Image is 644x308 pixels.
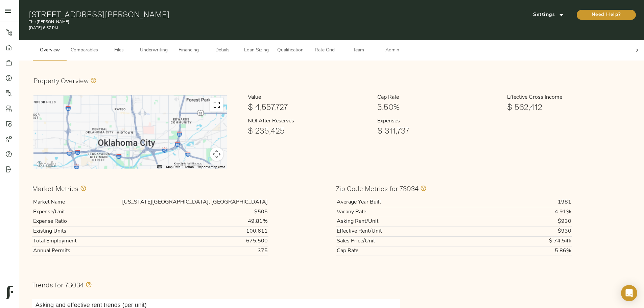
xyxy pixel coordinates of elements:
td: $930 [492,217,572,227]
td: $ 74.54k [492,236,572,246]
td: 1981 [492,197,572,207]
td: [US_STATE][GEOGRAPHIC_DATA], [GEOGRAPHIC_DATA] [87,197,268,207]
h3: Market Metrics [32,185,78,192]
h6: Value [248,93,372,102]
button: Map camera controls [210,147,223,161]
p: [DATE] 6:57 PM [29,25,433,31]
th: Average Year Built [336,197,492,207]
th: Sales Price/Unit [336,236,492,246]
span: Underwriting [140,46,168,55]
button: Settings [523,10,574,20]
td: 675,500 [87,236,268,246]
span: Financing [176,46,201,55]
td: $930 [492,227,572,236]
h6: Effective Gross Income [507,93,631,102]
td: 100,611 [87,227,268,236]
span: Rate Grid [312,46,337,55]
h1: $ 235,425 [248,126,372,135]
th: Annual Permits [32,246,87,256]
th: Vacany Rate [336,207,492,217]
span: Overview [37,46,63,55]
h1: 5.50% [377,102,501,112]
th: Asking Rent/Unit [336,217,492,227]
span: Admin [379,46,405,55]
svg: Values in this section comprise all zip codes within the Oklahoma City, OK market [78,184,87,192]
span: Need Help? [583,11,629,19]
td: 4.91% [492,207,572,217]
span: Team [345,46,371,55]
td: 5.86% [492,246,572,256]
img: Google [35,160,57,169]
span: Settings [530,11,567,19]
button: Need Help? [577,10,636,20]
svg: Values in this section only include information specific to the 73034 zip code [419,184,427,192]
th: Existing Units [32,227,87,236]
th: Expense Ratio [32,217,87,227]
a: Report a map error [198,165,225,169]
button: Toggle fullscreen view [210,98,223,112]
th: Market Name [32,197,87,207]
h6: Cap Rate [377,93,501,102]
th: Expense/Unit [32,207,87,217]
button: Keyboard shortcuts [157,165,162,169]
h1: $ 4,557,727 [248,102,372,112]
img: logo [6,286,13,299]
div: Open Intercom Messenger [621,285,637,301]
h6: NOI After Reserves [248,117,372,126]
a: Terms (opens in new tab) [184,165,194,169]
button: Map Data [166,165,180,169]
td: $505 [87,207,268,217]
h3: Property Overview [33,77,89,85]
h3: Trends for 73034 [32,281,84,289]
h3: Zip Code Metrics for 73034 [336,185,419,192]
a: Open this area in Google Maps (opens a new window) [35,160,57,169]
p: The [PERSON_NAME] [29,19,433,25]
h6: Expenses [377,117,501,126]
span: Loan Sizing [243,46,269,55]
span: Comparables [71,46,98,55]
span: Files [106,46,132,55]
td: 49.81% [87,217,268,227]
th: Total Employment [32,236,87,246]
th: Effective Rent/Unit [336,227,492,236]
th: Cap Rate [336,246,492,256]
td: 375 [87,246,268,256]
span: Qualification [277,46,304,55]
span: Details [210,46,235,55]
h1: $ 562,412 [507,102,631,112]
h1: $ 311,737 [377,126,501,135]
h1: [STREET_ADDRESS][PERSON_NAME] [29,9,433,19]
